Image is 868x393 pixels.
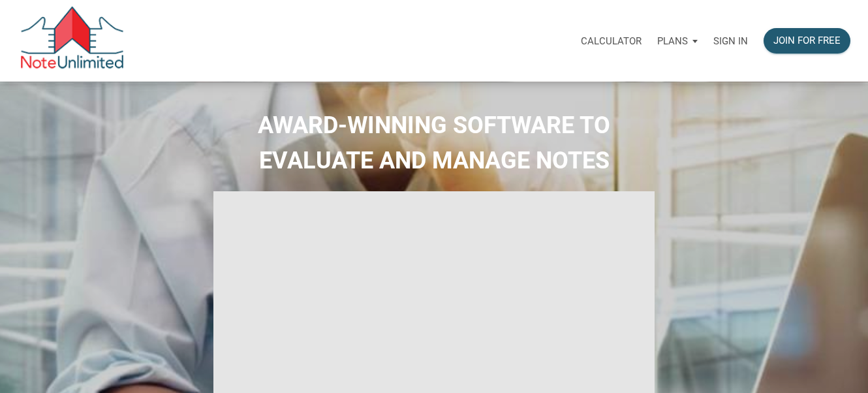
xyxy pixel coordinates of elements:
a: Calculator [573,20,649,61]
button: Plans [649,22,705,61]
a: Sign in [705,20,756,61]
a: Join for free [756,20,858,61]
a: Plans [649,20,705,61]
p: Calculator [581,35,642,47]
div: Join for free [773,33,841,48]
p: Plans [657,35,688,47]
p: Sign in [713,35,748,47]
button: Join for free [764,28,850,54]
h2: AWARD-WINNING SOFTWARE TO EVALUATE AND MANAGE NOTES [10,108,858,178]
